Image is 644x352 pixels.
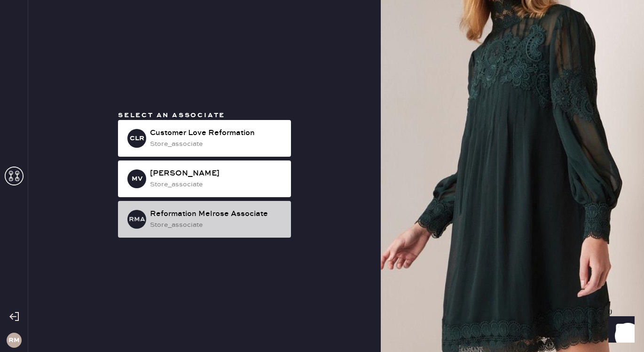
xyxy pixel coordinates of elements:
[150,179,283,190] div: store_associate
[118,111,225,120] span: Select an associate
[150,128,283,139] div: Customer Love Reformation
[150,208,283,220] div: Reformation Melrose Associate
[150,220,283,230] div: store_associate
[8,337,20,344] h3: RM
[130,135,144,142] h3: CLR
[150,168,283,179] div: [PERSON_NAME]
[129,216,145,223] h3: RMA
[599,310,640,350] iframe: Front Chat
[132,176,142,182] h3: MV
[150,139,283,149] div: store_associate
